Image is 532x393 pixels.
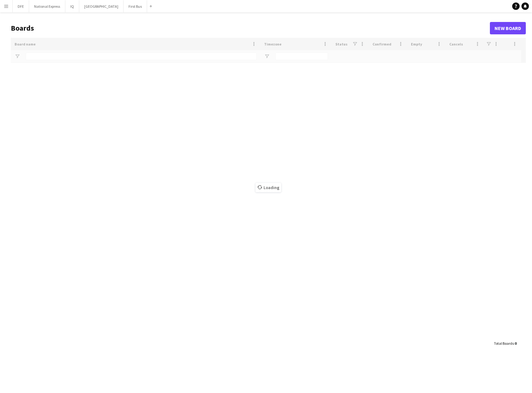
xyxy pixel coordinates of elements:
[124,0,147,12] button: First Bus
[79,0,124,12] button: [GEOGRAPHIC_DATA]
[65,0,79,12] button: IQ
[515,341,517,346] span: 0
[494,337,517,349] div: :
[255,183,281,192] span: Loading
[494,341,514,346] span: Total Boards
[490,22,526,34] a: New Board
[29,0,65,12] button: National Express
[13,0,29,12] button: DFE
[11,24,490,33] h1: Boards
